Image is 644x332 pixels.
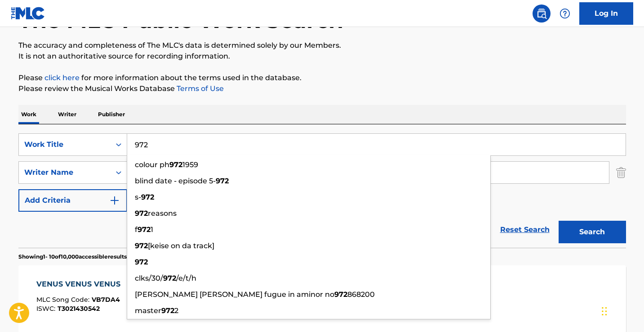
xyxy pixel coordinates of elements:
span: ISWC : [36,305,58,313]
span: s- [135,193,141,201]
span: f [135,225,138,234]
div: VENUS VENUS VENUS [36,279,125,290]
span: 868200 [347,290,375,299]
p: Please for more information about the terms used in the database. [18,73,626,83]
span: 2 [174,306,178,315]
p: The accuracy and completeness of The MLC's data is determined solely by our Members. [18,40,626,51]
strong: 972 [138,225,151,234]
p: Publisher [95,105,128,124]
a: Reset Search [496,220,554,240]
span: clks/30/ [135,274,163,282]
span: reasons [148,209,177,218]
p: Work [18,105,39,124]
div: Work Title [24,139,105,150]
span: [keise on da track] [148,241,214,250]
img: Delete Criterion [616,161,626,184]
button: Add Criteria [18,189,127,212]
button: Search [559,221,626,243]
p: Writer [55,105,79,124]
p: Please review the Musical Works Database [18,83,626,94]
a: click here [44,73,80,82]
strong: 972 [161,306,174,315]
iframe: Chat Widget [599,289,644,332]
strong: 972 [163,274,176,282]
span: MLC Song Code : [36,296,92,304]
span: VB7DA4 [92,296,120,304]
a: Log In [579,2,633,25]
strong: 972 [135,258,148,266]
img: search [536,8,547,19]
strong: 972 [135,209,148,218]
a: Public Search [533,5,551,23]
img: help [560,8,570,19]
span: 1959 [182,160,198,169]
span: /e/t/h [176,274,196,282]
strong: 972 [135,241,148,250]
strong: 972 [216,177,229,185]
img: 9d2ae6d4665cec9f34b9.svg [109,195,120,206]
a: Terms of Use [175,84,224,93]
div: Writer Name [24,167,105,178]
span: [PERSON_NAME] [PERSON_NAME] fugue in aminor no [135,290,334,299]
span: colour ph [135,160,169,169]
strong: 972 [141,193,154,201]
p: It is not an authoritative source for recording information. [18,51,626,62]
p: Showing 1 - 10 of 10,000 accessible results (Total 13,203 ) [18,253,162,261]
div: Help [556,5,574,23]
strong: 972 [169,160,182,169]
span: T3021430542 [58,305,100,313]
span: master [135,306,161,315]
span: 1 [151,225,153,234]
div: Drag [602,298,607,325]
strong: 972 [334,290,347,299]
form: Search Form [18,133,626,248]
span: blind date - episode 5- [135,177,216,185]
img: MLC Logo [11,7,45,20]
